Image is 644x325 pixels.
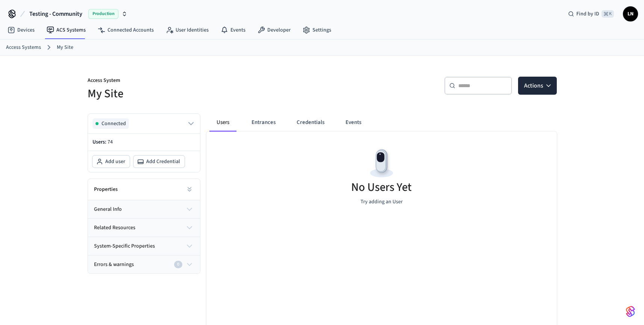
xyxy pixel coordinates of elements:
[102,120,126,127] span: Connected
[88,200,200,218] button: general info
[92,118,195,129] button: Connected
[92,23,160,37] a: Connected Accounts
[6,44,41,51] a: Access Systems
[252,23,297,37] a: Developer
[576,10,599,18] span: Find by ID
[105,158,125,165] span: Add user
[518,77,557,95] button: Actions
[297,23,337,37] a: Settings
[215,23,252,37] a: Events
[174,261,182,268] div: 0
[623,6,638,21] button: LN
[361,198,403,206] p: Try adding an User
[94,224,135,232] span: related resources
[209,113,236,132] button: Users
[57,44,73,51] a: My Site
[365,147,399,180] img: Devices Empty State
[88,77,318,86] p: Access System
[94,261,134,269] span: Errors & warnings
[88,255,200,274] button: Errors & warnings0
[351,180,412,195] h5: No Users Yet
[41,23,92,37] a: ACS Systems
[2,23,41,37] a: Devices
[160,23,215,37] a: User Identities
[92,138,195,146] p: Users:
[562,7,620,21] div: Find by ID⌘ K
[29,9,82,18] span: Testing - Community
[94,186,118,193] h2: Properties
[602,10,614,18] span: ⌘ K
[626,305,635,317] img: SeamLogoGradient.69752ec5.svg
[88,237,200,255] button: system-specific properties
[146,158,180,165] span: Add Credential
[94,206,122,213] span: general info
[291,113,330,132] button: Credentials
[92,156,130,168] button: Add user
[133,156,185,168] button: Add Credential
[94,242,155,250] span: system-specific properties
[339,113,367,132] button: Events
[624,7,637,21] span: LN
[88,86,318,101] h5: My Site
[88,219,200,237] button: related resources
[108,138,113,146] span: 74
[88,9,118,19] span: Production
[245,113,282,132] button: Entrances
